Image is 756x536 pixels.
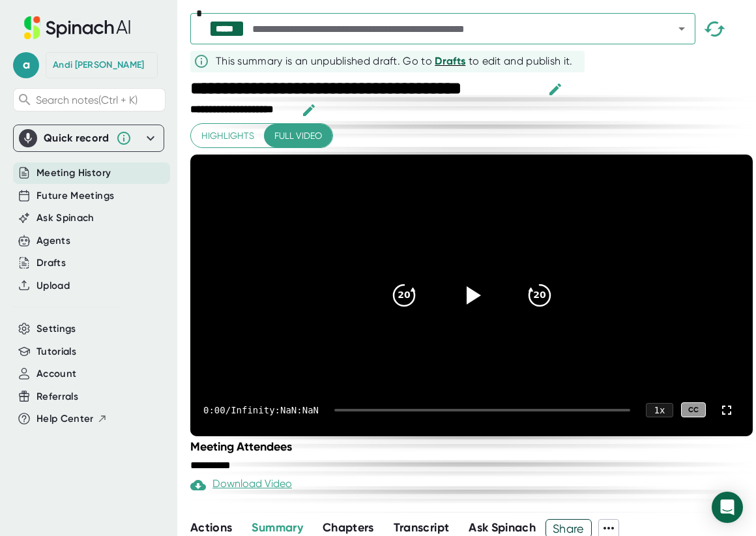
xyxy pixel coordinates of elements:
[264,124,332,148] button: Full video
[190,520,232,535] span: Actions
[36,233,70,248] button: Agents
[203,405,319,415] div: 0:00 / Infinity:NaN:NaN
[191,124,265,148] button: Highlights
[19,125,158,151] div: Quick record
[323,520,374,535] span: Chapters
[36,256,66,271] button: Drafts
[36,166,111,181] button: Meeting History
[36,411,108,426] button: Help Center
[712,492,743,523] div: Open Intercom Messenger
[13,52,39,78] span: a
[252,520,302,535] span: Summary
[201,128,254,144] span: Highlights
[36,211,94,226] button: Ask Spinach
[36,344,76,359] button: Tutorials
[36,411,94,426] span: Help Center
[435,55,465,67] span: Drafts
[469,520,536,535] span: Ask Spinach
[681,402,706,417] div: CC
[435,53,465,69] button: Drafts
[646,403,673,417] div: 1 x
[274,128,322,144] span: Full video
[53,59,144,71] div: Andi Limon
[36,389,78,404] button: Referrals
[190,477,292,493] div: Download Video
[44,132,109,145] div: Quick record
[36,278,70,293] button: Upload
[36,94,138,106] span: Search notes (Ctrl + K)
[36,321,76,336] button: Settings
[216,53,573,69] div: This summary is an unpublished draft. Go to to edit and publish it.
[673,20,691,38] button: Open
[36,366,76,381] button: Account
[36,188,114,203] button: Future Meetings
[394,520,450,535] span: Transcript
[190,439,756,454] div: Meeting Attendees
